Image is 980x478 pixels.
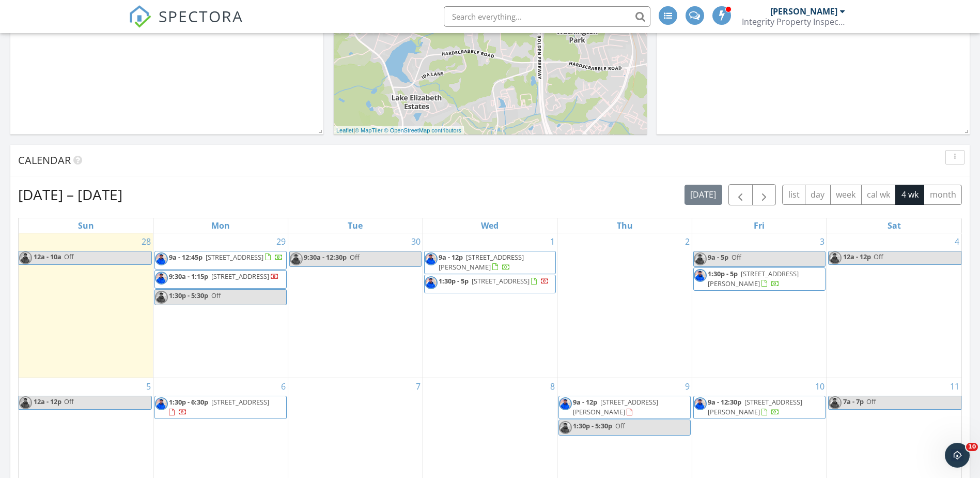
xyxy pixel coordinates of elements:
span: [STREET_ADDRESS][PERSON_NAME] [708,397,802,416]
span: 12a - 12p [33,396,62,409]
iframe: Intercom live chat [945,443,970,468]
a: Go to October 8, 2025 [548,378,557,395]
img: img_9693.jpg [559,421,572,434]
td: Go to September 29, 2025 [153,233,288,378]
button: Previous [728,184,753,205]
span: 12a - 10a [33,251,62,264]
button: Next [752,184,776,205]
a: 9a - 12:30p [STREET_ADDRESS][PERSON_NAME] [708,397,802,416]
img: img_9693.jpg [19,396,32,409]
span: [STREET_ADDRESS][PERSON_NAME] [439,252,524,272]
a: 9a - 12:30p [STREET_ADDRESS][PERSON_NAME] [693,396,826,419]
img: img_9693.jpg [559,397,572,410]
span: [STREET_ADDRESS] [206,252,263,262]
td: Go to October 4, 2025 [827,233,961,378]
img: img_9693.jpg [155,272,168,285]
button: cal wk [861,185,896,205]
span: 9a - 12p [439,252,463,262]
input: Search everything... [444,6,650,27]
td: Go to October 1, 2025 [423,233,557,378]
img: img_9693.jpg [694,397,707,410]
img: img_9693.jpg [829,251,842,264]
td: Go to October 3, 2025 [692,233,827,378]
a: © OpenStreetMap contributors [384,127,461,133]
a: Sunday [76,218,96,233]
a: 9a - 12p [STREET_ADDRESS][PERSON_NAME] [439,252,524,272]
a: Go to October 6, 2025 [279,378,288,395]
button: week [830,185,862,205]
a: Monday [209,218,232,233]
td: Go to October 2, 2025 [557,233,692,378]
a: Go to October 3, 2025 [818,233,827,250]
span: 1:30p - 5:30p [169,291,208,300]
span: 9a - 12:30p [708,397,741,407]
span: 9a - 12p [573,397,597,407]
img: img_9693.jpg [155,397,168,410]
a: Go to September 29, 2025 [274,233,288,250]
img: The Best Home Inspection Software - Spectora [129,5,151,28]
img: img_9693.jpg [425,252,438,265]
img: img_9693.jpg [425,276,438,289]
img: img_9693.jpg [829,396,842,409]
a: Go to October 9, 2025 [683,378,692,395]
a: Leaflet [336,127,353,133]
a: Go to October 2, 2025 [683,233,692,250]
a: SPECTORA [129,14,243,36]
span: Off [866,397,876,406]
span: 10 [966,443,978,451]
span: 1:30p - 5:30p [573,421,612,430]
a: Saturday [885,218,903,233]
span: Off [732,252,741,262]
a: Go to October 5, 2025 [144,378,153,395]
img: img_9693.jpg [19,251,32,264]
a: 9a - 12:45p [STREET_ADDRESS] [169,252,283,262]
a: Wednesday [479,218,501,233]
a: 1:30p - 6:30p [STREET_ADDRESS] [169,397,269,416]
a: Go to October 4, 2025 [953,233,961,250]
a: 9:30a - 1:15p [STREET_ADDRESS] [154,270,287,289]
button: [DATE] [685,185,722,205]
a: 1:30p - 5p [STREET_ADDRESS] [439,276,549,286]
span: Off [64,252,74,261]
a: 1:30p - 5p [STREET_ADDRESS][PERSON_NAME] [693,267,826,291]
a: Friday [752,218,767,233]
span: [STREET_ADDRESS] [211,272,269,281]
div: | [334,126,464,135]
span: 7a - 7p [843,396,864,409]
span: [STREET_ADDRESS][PERSON_NAME] [573,397,658,416]
a: 9a - 12p [STREET_ADDRESS][PERSON_NAME] [558,396,691,419]
a: Go to October 10, 2025 [813,378,827,395]
span: 9:30a - 12:30p [304,252,347,262]
span: [STREET_ADDRESS] [211,397,269,407]
span: Off [350,252,360,262]
span: 1:30p - 5p [708,269,738,278]
a: Go to October 7, 2025 [414,378,423,395]
a: Go to September 28, 2025 [139,233,153,250]
span: Off [64,397,74,406]
span: 9a - 12:45p [169,252,203,262]
a: 1:30p - 5p [STREET_ADDRESS][PERSON_NAME] [708,269,799,288]
a: 1:30p - 6:30p [STREET_ADDRESS] [154,396,287,419]
a: Go to September 30, 2025 [409,233,423,250]
div: [PERSON_NAME] [770,6,837,17]
span: Off [874,252,883,261]
a: 9a - 12:45p [STREET_ADDRESS] [154,251,287,270]
img: img_9693.jpg [155,291,168,304]
span: 9a - 5p [708,252,728,262]
span: 1:30p - 6:30p [169,397,208,407]
span: 9:30a - 1:15p [169,272,208,281]
a: 9a - 12p [STREET_ADDRESS][PERSON_NAME] [424,251,556,274]
td: Go to September 30, 2025 [288,233,423,378]
span: SPECTORA [159,5,243,27]
span: Off [211,291,221,300]
a: Thursday [615,218,635,233]
a: Go to October 11, 2025 [948,378,961,395]
a: 1:30p - 5p [STREET_ADDRESS] [424,275,556,293]
button: day [805,185,831,205]
a: © MapTiler [355,127,383,133]
span: Calendar [18,153,71,167]
a: 9a - 12p [STREET_ADDRESS][PERSON_NAME] [573,397,658,416]
h2: [DATE] – [DATE] [18,184,122,205]
img: img_9693.jpg [694,269,707,282]
button: month [924,185,962,205]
